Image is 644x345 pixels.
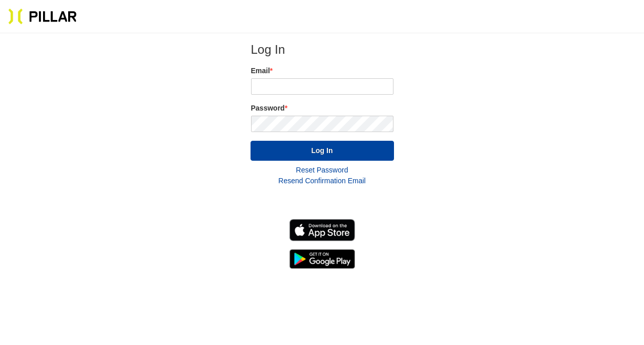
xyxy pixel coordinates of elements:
img: Download on the App Store [289,219,355,241]
a: Resend Confirmation Email [278,177,365,185]
label: Password [251,103,393,114]
h2: Log In [251,42,393,57]
img: Pillar Technologies [8,8,77,25]
label: Email [251,66,393,76]
button: Log In [251,141,394,161]
img: Get it on Google Play [289,249,355,269]
a: Reset Password [296,166,348,174]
